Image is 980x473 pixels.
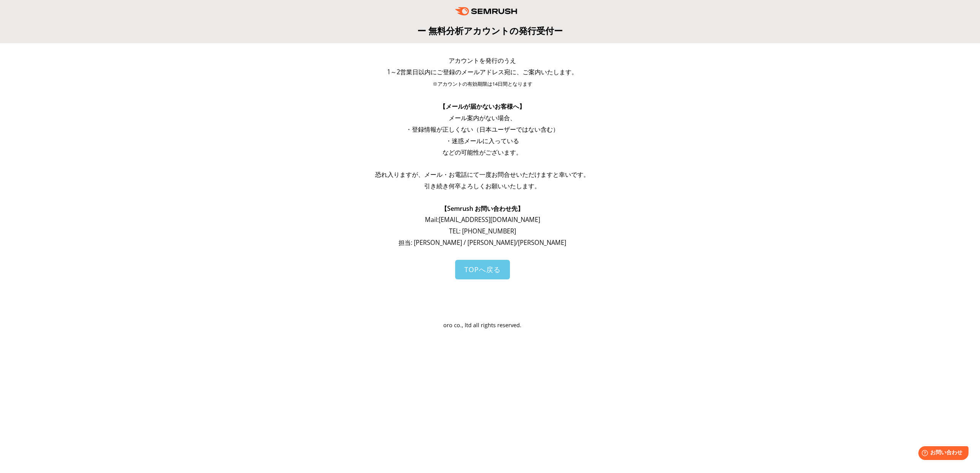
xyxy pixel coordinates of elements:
[449,227,516,235] span: TEL: [PHONE_NUMBER]
[425,215,540,224] span: Mail: [EMAIL_ADDRESS][DOMAIN_NAME]
[443,321,521,329] span: oro co., ltd all rights reserved.
[439,102,525,111] span: 【メールが届かないお客様へ】
[443,148,522,157] span: などの可能性がございます。
[406,125,559,134] span: ・登録情報が正しくない（日本ユーザーではない含む）
[399,238,566,247] span: 担当: [PERSON_NAME] / [PERSON_NAME]/[PERSON_NAME]
[441,204,524,213] span: 【Semrush お問い合わせ先】
[449,56,516,65] span: アカウントを発行のうえ
[387,68,578,76] span: 1～2営業日以内にご登録のメールアドレス宛に、ご案内いたします。
[375,170,590,179] span: 恐れ入りますが、メール・お電話にて一度お問合せいただけますと幸いです。
[417,24,563,37] span: ー 無料分析アカウントの発行受付ー
[449,114,516,122] span: メール案内がない場合、
[464,265,501,274] span: TOPへ戻る
[424,182,541,190] span: 引き続き何卒よろしくお願いいたします。
[455,260,510,279] a: TOPへ戻る
[446,137,519,145] span: ・迷惑メールに入っている
[912,443,972,465] iframe: Help widget launcher
[433,81,532,87] span: ※アカウントの有効期限は14日間となります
